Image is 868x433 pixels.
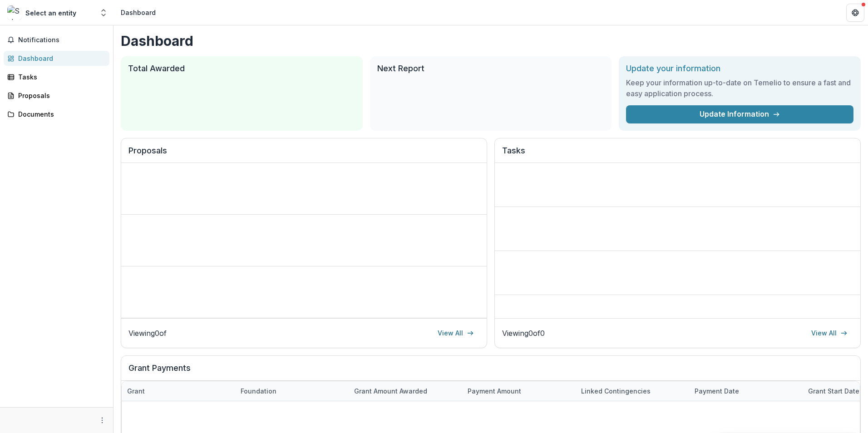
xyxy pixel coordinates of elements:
h2: Update your information [626,64,853,74]
div: Dashboard [18,54,102,63]
div: Documents [18,109,102,119]
h2: Grant Payments [128,363,853,380]
button: Get Help [846,4,864,22]
a: Update Information [626,105,853,123]
a: View All [432,326,479,340]
div: Select an entity [25,8,76,18]
nav: breadcrumb [117,6,159,19]
h3: Keep your information up-to-date on Temelio to ensure a fast and easy application process. [626,77,853,99]
p: Viewing 0 of [128,328,167,339]
div: Proposals [18,91,102,100]
h1: Dashboard [121,33,861,49]
a: Tasks [4,69,109,84]
span: Notifications [18,36,106,44]
h2: Next Report [377,64,605,74]
h2: Proposals [128,146,479,163]
h2: Total Awarded [128,64,355,74]
img: Select an entity [7,5,22,20]
button: More [97,415,108,426]
a: Proposals [4,88,109,103]
button: Notifications [4,33,109,47]
a: Dashboard [4,51,109,66]
a: View All [806,326,853,340]
div: Tasks [18,72,102,82]
div: Dashboard [121,8,156,17]
p: Viewing 0 of 0 [502,328,545,339]
button: Open entity switcher [97,4,110,22]
a: Documents [4,107,109,122]
h2: Tasks [502,146,853,163]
